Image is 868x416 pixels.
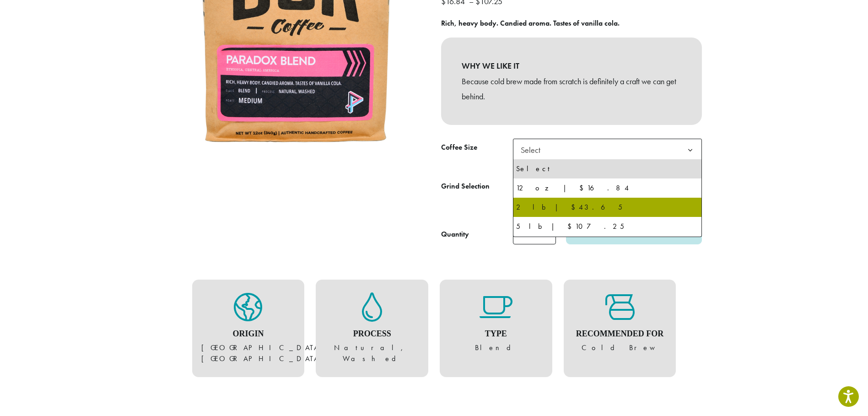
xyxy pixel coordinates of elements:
[516,200,699,214] div: 2 lb | $43.65
[517,141,550,159] span: Select
[449,329,543,339] h4: Type
[201,292,296,365] figure: [GEOGRAPHIC_DATA], [GEOGRAPHIC_DATA]
[513,139,702,161] span: Select
[201,329,296,339] h4: Origin
[516,181,699,195] div: 12 oz | $16.84
[573,292,667,354] figure: Cold Brew
[441,141,513,154] label: Coffee Size
[441,180,513,193] label: Grind Selection
[516,220,699,233] div: 5 lb | $107.25
[325,329,419,339] h4: Process
[462,58,681,74] b: WHY WE LIKE IT
[325,292,419,365] figure: Natural, Washed
[449,292,543,354] figure: Blend
[573,329,667,339] h4: Recommended For
[513,159,701,178] li: Select
[441,18,620,28] b: Rich, heavy body. Candied aroma. Tastes of vanilla cola.
[462,74,681,105] p: Because cold brew made from scratch is definitely a craft we can get behind.
[441,229,469,240] div: Quantity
